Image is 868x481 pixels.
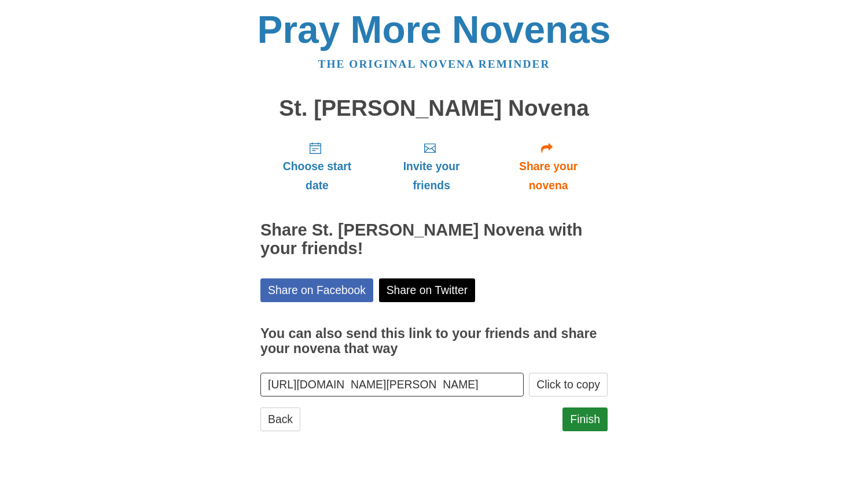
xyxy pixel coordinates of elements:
h3: You can also send this link to your friends and share your novena that way [260,326,608,356]
a: Share on Facebook [260,278,373,302]
h2: Share St. [PERSON_NAME] Novena with your friends! [260,221,608,258]
a: Choose start date [260,132,374,201]
a: Back [260,407,300,431]
a: Pray More Novenas [258,8,611,51]
span: Choose start date [272,157,362,195]
a: Share on Twitter [379,278,476,302]
button: Click to copy [529,373,608,396]
h1: St. [PERSON_NAME] Novena [260,96,608,121]
a: Share your novena [489,132,608,201]
a: Finish [562,407,608,431]
a: Invite your friends [374,132,489,201]
a: The original novena reminder [318,58,550,70]
span: Invite your friends [385,157,477,195]
span: Share your novena [501,157,596,195]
